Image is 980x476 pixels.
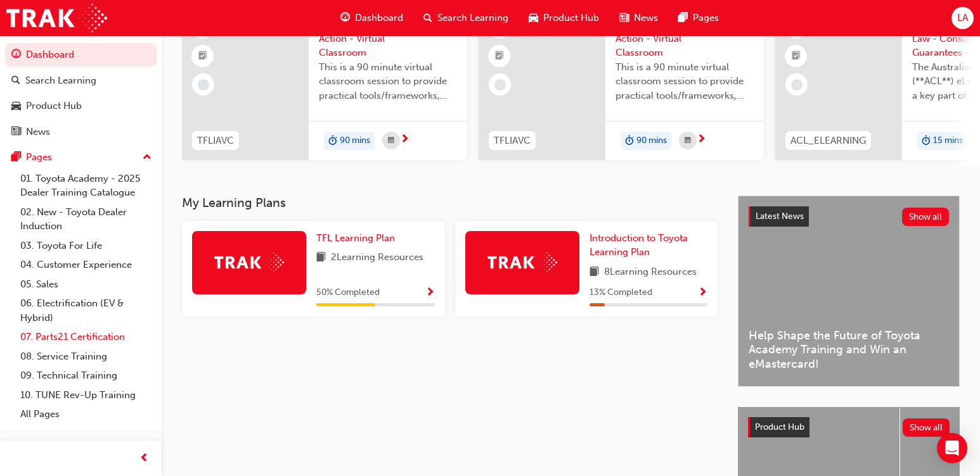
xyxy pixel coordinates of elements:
span: Help Shape the Future of Toyota Academy Training and Win an eMastercard! [749,329,949,372]
span: 50 % Completed [316,285,380,300]
button: DashboardSearch LearningProduct HubNews [5,41,157,146]
a: 08. Service Training [15,347,157,366]
a: 02. New - Toyota Dealer Induction [15,203,157,236]
span: Toyota For Life In Action - Virtual Classroom [319,17,457,60]
span: up-icon [143,149,152,166]
span: Pages [693,11,719,25]
a: 01. Toyota Academy - 2025 Dealer Training Catalogue [15,169,157,203]
button: Show Progress [698,285,707,301]
a: 09. Technical Training [15,366,157,385]
span: booktick-icon [198,48,207,65]
a: 06. Electrification (EV & Hybrid) [15,294,157,327]
span: news-icon [619,10,629,26]
span: next-icon [400,134,409,146]
span: calendar-icon [388,133,394,149]
a: Introduction to Toyota Learning Plan [590,231,708,260]
button: Show all [903,418,950,437]
span: ACL_ELEARNING [790,134,866,148]
span: Latest News [756,211,804,222]
div: Product Hub [26,99,82,113]
span: pages-icon [678,10,688,26]
span: Show Progress [698,287,707,299]
span: learningRecordVerb_NONE-icon [494,79,506,91]
a: Dashboard [5,43,157,66]
span: This is a 90 minute virtual classroom session to provide practical tools/frameworks, behaviours a... [319,60,457,103]
span: search-icon [423,10,432,26]
img: Trak [214,253,284,272]
span: guage-icon [340,10,350,26]
button: Show Progress [425,285,435,301]
span: car-icon [529,10,538,26]
img: Trak [6,4,107,32]
span: News [634,11,658,25]
span: booktick-icon [495,48,504,65]
a: 0TFLIAVCToyota For Life In Action - Virtual ClassroomThis is a 90 minute virtual classroom sessio... [182,7,467,160]
a: 0TFLIAVCToyota For Life In Action - Virtual ClassroomThis is a 90 minute virtual classroom sessio... [479,7,764,160]
button: Pages [5,146,157,169]
a: Product HubShow all [748,417,950,437]
span: Product Hub [755,422,804,432]
span: book-icon [316,250,326,266]
span: 13 % Completed [590,285,652,300]
span: Introduction to Toyota Learning Plan [590,232,688,258]
span: Show Progress [425,287,435,299]
span: Toyota For Life In Action - Virtual Classroom [616,17,754,60]
span: calendar-icon [685,133,691,149]
img: Trak [487,253,557,272]
a: News [5,120,157,144]
span: prev-icon [139,451,149,467]
div: Open Intercom Messenger [937,433,967,463]
span: guage-icon [11,49,21,61]
span: This is a 90 minute virtual classroom session to provide practical tools/frameworks, behaviours a... [616,60,754,103]
a: Product Hub [5,94,157,118]
a: Latest NewsShow all [749,206,949,227]
span: news-icon [11,127,21,138]
a: TFL Learning Plan [316,231,400,246]
div: Search Learning [25,73,96,88]
span: TFLIAVC [494,134,531,148]
span: TFL Learning Plan [316,232,395,244]
div: News [26,125,50,139]
button: LA [951,7,974,29]
a: news-iconNews [609,5,668,31]
a: car-iconProduct Hub [519,5,609,31]
span: Dashboard [355,11,403,25]
span: pages-icon [11,152,21,163]
a: 04. Customer Experience [15,255,157,275]
a: All Pages [15,404,157,424]
span: next-icon [697,134,706,146]
span: LA [957,11,968,25]
button: Show all [902,208,950,226]
span: next-icon [970,134,979,146]
span: 15 mins [933,134,963,148]
span: learningRecordVerb_NONE-icon [198,79,209,91]
span: duration-icon [625,133,634,149]
span: 8 Learning Resources [604,265,697,280]
a: 07. Parts21 Certification [15,327,157,347]
span: 90 mins [340,134,370,148]
span: duration-icon [328,133,337,149]
a: 03. Toyota For Life [15,236,157,256]
span: search-icon [11,75,20,87]
span: book-icon [590,265,599,280]
a: guage-iconDashboard [330,5,413,31]
span: TFLIAVC [197,134,234,148]
span: 90 mins [636,134,667,148]
span: Search Learning [437,11,508,25]
a: 10. TUNE Rev-Up Training [15,385,157,405]
a: Latest NewsShow allHelp Shape the Future of Toyota Academy Training and Win an eMastercard! [738,196,960,387]
a: pages-iconPages [668,5,729,31]
span: Product Hub [543,11,599,25]
span: booktick-icon [792,48,801,65]
a: Search Learning [5,69,157,92]
h3: My Learning Plans [182,196,718,210]
span: car-icon [11,101,21,112]
span: 2 Learning Resources [331,250,423,266]
span: learningRecordVerb_NONE-icon [791,79,803,91]
span: duration-icon [922,133,931,149]
div: Pages [26,150,52,165]
a: 05. Sales [15,275,157,294]
a: search-iconSearch Learning [413,5,519,31]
